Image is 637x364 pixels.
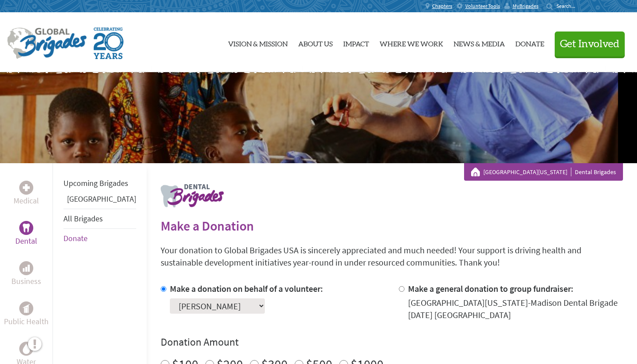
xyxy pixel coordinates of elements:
p: Public Health [4,315,49,328]
a: News & Media [454,20,505,65]
a: All Brigades [63,213,103,224]
div: Dental Brigades [471,168,616,176]
a: Donate [515,20,544,65]
a: BusinessBusiness [11,261,41,287]
a: Impact [343,20,369,65]
label: Make a donation on behalf of a volunteer: [170,283,323,294]
p: Business [11,275,41,287]
p: Your donation to Global Brigades USA is sincerely appreciated and much needed! Your support is dr... [161,244,623,269]
p: Dental [15,235,37,247]
a: DentalDental [15,221,37,247]
li: Guatemala [63,193,136,209]
p: Medical [14,195,39,207]
a: Upcoming Brigades [63,178,128,188]
img: Global Brigades Celebrating 20 Years [94,28,123,59]
a: MedicalMedical [14,181,39,207]
h4: Donation Amount [161,335,623,349]
h2: Make a Donation [161,218,623,234]
input: Search... [556,3,581,9]
label: Make a general donation to group fundraiser: [408,283,574,294]
a: Where We Work [380,20,443,65]
a: [GEOGRAPHIC_DATA][US_STATE] [483,168,571,176]
img: Business [23,265,30,272]
img: Dental [23,224,30,232]
img: Global Brigades Logo [7,28,87,59]
span: Get Involved [560,39,619,49]
div: Dental [19,221,33,235]
li: All Brigades [63,209,136,229]
a: Public HealthPublic Health [4,301,49,328]
button: Get Involved [555,31,625,56]
div: Water [19,342,33,356]
img: Medical [23,184,30,191]
li: Donate [63,229,136,248]
li: Upcoming Brigades [63,174,136,193]
span: Volunteer Tools [465,3,500,10]
span: MyBrigades [513,3,538,10]
a: Vision & Mission [228,20,288,65]
a: Donate [63,233,88,243]
a: About Us [298,20,333,65]
img: Water [23,343,30,353]
a: [GEOGRAPHIC_DATA] [67,194,136,204]
img: Public Health [23,304,30,313]
div: [GEOGRAPHIC_DATA][US_STATE]-Madison Dental Brigade [DATE] [GEOGRAPHIC_DATA] [408,297,623,321]
img: logo-dental.png [161,184,224,207]
div: Public Health [19,301,33,315]
div: Business [19,261,33,275]
span: Chapters [432,3,452,10]
div: Medical [19,181,33,195]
